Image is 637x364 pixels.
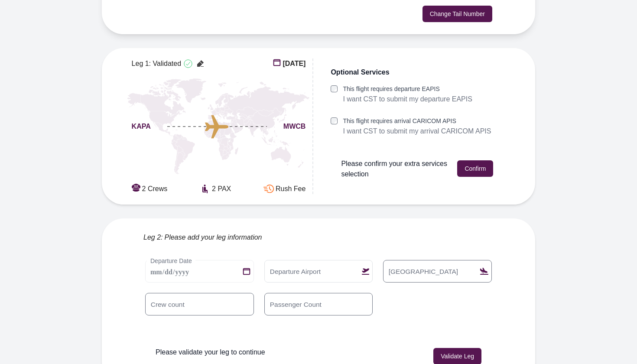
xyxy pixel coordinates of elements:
[132,121,151,132] span: KAPA
[164,232,262,243] span: Please add your leg information
[143,232,162,243] span: Leg 2:
[132,58,181,69] span: Leg 1: Validated
[156,347,265,357] p: Please validate your leg to continue
[341,159,450,179] span: Please confirm your extra services selection
[266,266,325,276] label: Departure Airport
[343,126,491,137] p: I want CST to submit my arrival CARICOM APIS
[266,299,325,309] label: Passenger Count
[283,58,305,69] span: [DATE]
[343,84,472,94] label: This flight requires departure EAPIS
[343,117,491,126] label: This flight requires arrival CARICOM APIS
[283,121,306,132] span: MWCB
[212,184,231,194] span: 2 PAX
[276,184,305,194] span: Rush Fee
[147,257,195,265] label: Departure Date
[331,67,389,78] span: Optional Services
[142,184,168,194] span: 2 Crews
[147,299,188,309] label: Crew count
[422,6,492,22] button: Change Tail Number
[385,266,462,276] label: [GEOGRAPHIC_DATA]
[457,160,493,177] button: Confirm
[343,94,472,105] p: I want CST to submit my departure EAPIS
